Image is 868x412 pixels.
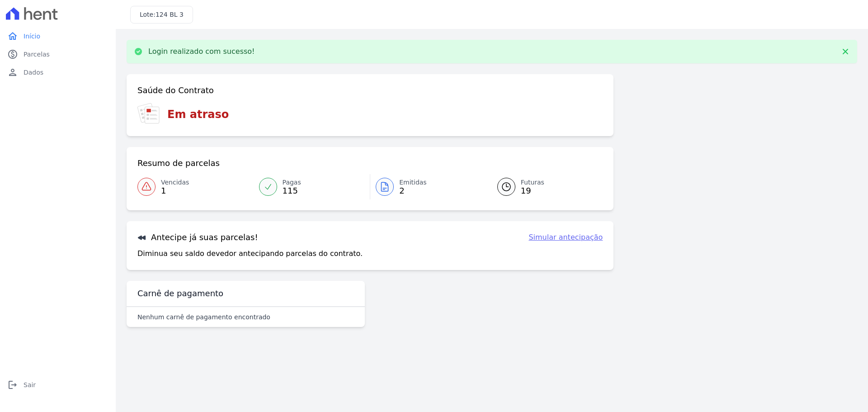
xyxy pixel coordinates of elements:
p: Nenhum carnê de pagamento encontrado [137,313,270,322]
span: Vencidas [161,178,189,187]
a: logoutSair [4,376,112,394]
a: Pagas 115 [254,174,370,199]
h3: Resumo de parcelas [137,158,220,169]
span: 115 [283,187,301,194]
span: Pagas [283,178,301,187]
span: 1 [161,187,189,194]
h3: Carnê de pagamento [137,288,223,299]
a: homeInício [4,27,112,45]
a: Simular antecipação [528,232,603,243]
span: Parcelas [24,50,50,59]
h3: Em atraso [167,106,229,123]
span: Sair [24,380,36,389]
a: Emitidas 2 [370,174,486,199]
i: person [7,67,18,78]
a: personDados [4,63,112,81]
h3: Antecipe já suas parcelas! [137,232,258,243]
span: Futuras [521,178,544,187]
i: home [7,31,18,42]
a: Futuras 19 [486,174,603,199]
h3: Lote: [140,10,184,19]
span: 2 [399,187,427,194]
a: Vencidas 1 [137,174,254,199]
span: 19 [521,187,544,194]
p: Diminua seu saldo devedor antecipando parcelas do contrato. [137,248,363,259]
p: Login realizado com sucesso! [148,47,255,56]
span: Emitidas [399,178,427,187]
span: Início [24,32,40,41]
span: Dados [24,68,43,77]
h3: Saúde do Contrato [137,85,214,96]
a: paidParcelas [4,45,112,63]
i: paid [7,49,18,60]
i: logout [7,379,18,390]
span: 124 BL 3 [156,11,184,18]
